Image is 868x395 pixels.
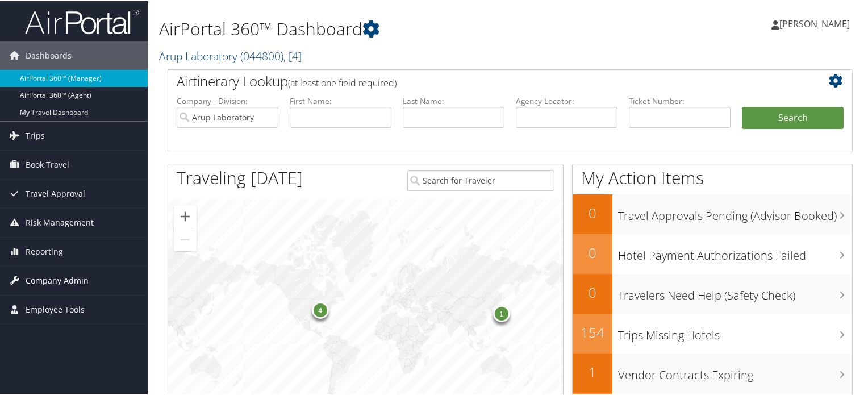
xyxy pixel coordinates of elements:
h3: Travel Approvals Pending (Advisor Booked) [618,201,852,223]
h3: Vendor Contracts Expiring [618,360,852,382]
label: Company - Division: [177,94,278,106]
h2: 154 [573,322,612,341]
div: 4 [311,300,328,317]
span: ( 044800 ) [240,47,283,63]
button: Zoom out [174,227,197,250]
label: Ticket Number: [629,94,731,106]
h2: 0 [573,242,612,261]
button: Search [742,106,844,128]
label: Last Name: [403,94,504,106]
h2: 0 [573,282,612,301]
span: Risk Management [26,207,94,236]
a: 1Vendor Contracts Expiring [573,352,852,392]
a: 0Travel Approvals Pending (Advisor Booked) [573,193,852,233]
span: Employee Tools [26,294,85,323]
h3: Trips Missing Hotels [618,321,852,342]
h2: Airtinerary Lookup [177,70,787,90]
a: [PERSON_NAME] [771,6,861,40]
span: , [ 4 ] [283,47,302,63]
span: Trips [26,120,45,149]
h1: Traveling [DATE] [177,165,303,189]
a: 154Trips Missing Hotels [573,313,852,352]
a: 0Hotel Payment Authorizations Failed [573,233,852,273]
h3: Hotel Payment Authorizations Failed [618,241,852,263]
span: [PERSON_NAME] [779,16,850,29]
label: Agency Locator: [516,94,617,106]
h3: Travelers Need Help (Safety Check) [618,281,852,302]
a: Arup Laboratory [159,47,302,63]
span: Book Travel [26,149,69,178]
div: 1 [493,304,510,321]
img: airportal-logo.png [25,7,139,34]
h1: My Action Items [573,165,852,189]
label: First Name: [290,94,391,106]
span: (at least one field required) [288,76,397,88]
input: Search for Traveler [407,169,555,190]
span: Company Admin [26,265,89,294]
h2: 0 [573,202,612,222]
a: 0Travelers Need Help (Safety Check) [573,273,852,313]
h1: AirPortal 360™ Dashboard [159,16,627,40]
span: Dashboards [26,40,72,69]
h2: 1 [573,361,612,381]
button: Zoom in [174,204,197,227]
span: Reporting [26,236,63,265]
span: Travel Approval [26,178,85,207]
